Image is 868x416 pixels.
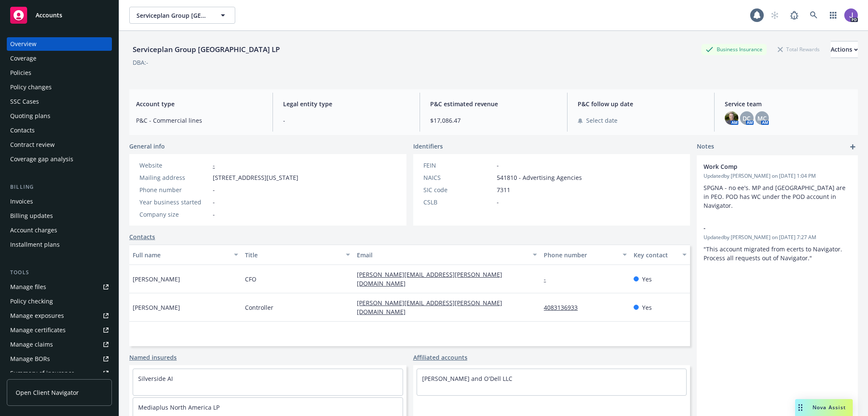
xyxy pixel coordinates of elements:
[812,404,846,411] span: Nova Assist
[697,217,858,269] div: -Updatedby [PERSON_NAME] on [DATE] 7:27 AM"This account migrated from ecerts to Navigator. Proces...
[10,295,53,308] div: Policy checking
[213,210,215,219] span: -
[10,124,35,137] div: Contacts
[10,195,33,208] div: Invoices
[844,8,858,22] img: photo
[7,352,112,366] a: Manage BORs
[129,142,165,151] span: General info
[10,238,60,251] div: Installment plans
[805,7,822,24] a: Search
[139,210,209,219] div: Company size
[725,99,851,108] span: Service team
[786,7,803,24] a: Report a Bug
[544,251,618,259] div: Phone number
[413,353,467,362] a: Affiliated accounts
[136,11,210,20] span: Serviceplan Group [GEOGRAPHIC_DATA] LP
[422,375,512,383] a: [PERSON_NAME] and O'Dell LLC
[743,114,751,123] span: DC
[10,37,36,51] div: Overview
[725,111,738,125] img: photo
[138,403,220,411] a: Mediaplus North America LP
[245,303,273,312] span: Controller
[133,303,180,312] span: [PERSON_NAME]
[634,251,677,259] div: Key contact
[10,352,50,366] div: Manage BORs
[7,280,112,294] a: Manage files
[213,185,215,194] span: -
[430,99,556,108] span: P&C estimated revenue
[10,95,39,108] div: SSC Cases
[423,161,493,170] div: FEIN
[10,80,52,94] div: Policy changes
[701,44,767,55] div: Business Insurance
[353,245,540,265] button: Email
[7,195,112,208] a: Invoices
[7,338,112,351] a: Manage claims
[136,116,262,125] span: P&C - Commercial lines
[129,232,155,241] a: Contacts
[795,399,853,416] button: Nova Assist
[10,209,53,223] div: Billing updates
[133,58,148,67] div: DBA: -
[795,399,806,416] div: Drag to move
[7,238,112,251] a: Installment plans
[757,114,767,123] span: MC
[630,245,690,265] button: Key contact
[544,275,553,283] a: -
[213,198,215,207] span: -
[704,234,851,241] span: Updated by [PERSON_NAME] on [DATE] 7:27 AM
[245,275,256,284] span: CFO
[133,251,229,259] div: Full name
[544,303,584,311] a: 4083136933
[129,353,177,362] a: Named insureds
[129,44,283,55] div: Serviceplan Group [GEOGRAPHIC_DATA] LP
[704,245,844,262] span: "This account migrated from ecerts to Navigator. Process all requests out of Navigator."
[697,142,714,152] span: Notes
[139,185,209,194] div: Phone number
[7,268,112,277] div: Tools
[7,223,112,237] a: Account charges
[423,173,493,182] div: NAICS
[283,99,409,108] span: Legal entity type
[423,198,493,207] div: CSLB
[773,44,824,55] div: Total Rewards
[497,185,510,194] span: 7311
[540,245,630,265] button: Phone number
[430,116,556,125] span: $17,086.47
[242,245,354,265] button: Title
[413,142,443,151] span: Identifiers
[704,172,851,180] span: Updated by [PERSON_NAME] on [DATE] 1:04 PM
[7,52,112,65] a: Coverage
[213,161,215,169] a: -
[7,366,112,380] a: Summary of insurance
[16,388,79,397] span: Open Client Navigator
[136,99,262,108] span: Account type
[848,142,858,152] a: add
[7,309,112,322] span: Manage exposures
[7,109,112,123] a: Quoting plans
[139,198,209,207] div: Year business started
[10,138,55,152] div: Contract review
[10,152,73,166] div: Coverage gap analysis
[10,338,53,351] div: Manage claims
[497,198,499,207] span: -
[133,275,180,284] span: [PERSON_NAME]
[283,116,409,125] span: -
[245,251,341,259] div: Title
[831,41,858,58] button: Actions
[704,162,829,171] span: Work Comp
[7,295,112,308] a: Policy checking
[357,251,528,259] div: Email
[7,138,112,152] a: Contract review
[642,303,652,312] span: Yes
[586,116,618,125] span: Select date
[7,37,112,51] a: Overview
[139,161,209,170] div: Website
[10,280,46,294] div: Manage files
[36,12,62,19] span: Accounts
[10,309,64,322] div: Manage exposures
[7,152,112,166] a: Coverage gap analysis
[7,124,112,137] a: Contacts
[10,223,57,237] div: Account charges
[704,184,847,209] span: SPGNA - no ee's. MP and [GEOGRAPHIC_DATA] are in PEO. POD has WC under the POD account in Navigator.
